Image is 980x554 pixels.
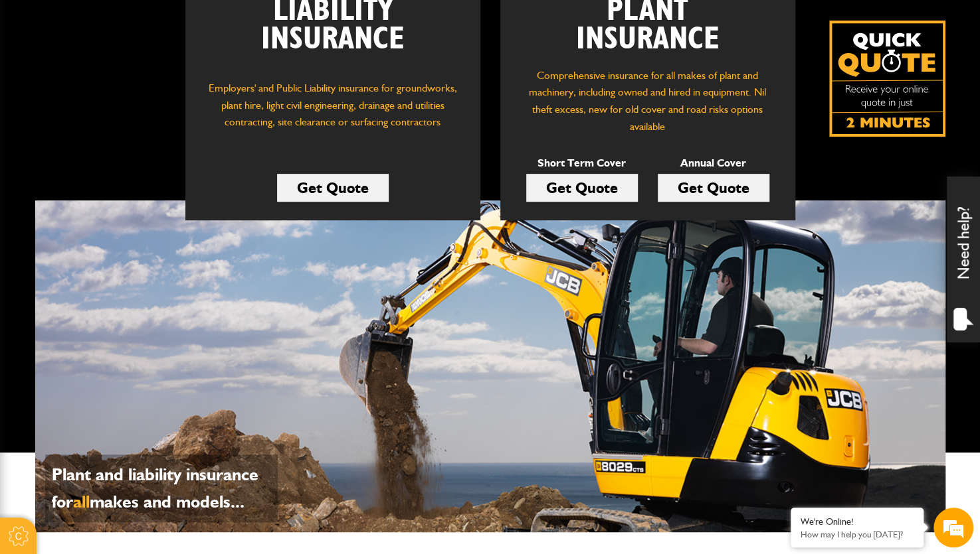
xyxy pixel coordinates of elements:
a: Get your insurance quote isn just 2-minutes [829,21,945,137]
p: Comprehensive insurance for all makes of plant and machinery, including owned and hired in equipm... [520,67,775,135]
img: d_20077148190_company_1631870298795_20077148190 [23,74,56,92]
div: Chat with us now [69,74,223,92]
input: Enter your phone number [17,201,243,230]
textarea: Type your message and hit 'Enter' [17,240,243,398]
p: Plant and liability insurance for makes and models... [52,461,271,516]
p: How may I help you today? [801,529,914,539]
a: Get Quote [526,174,638,202]
div: Minimize live chat window [218,7,250,38]
p: Annual Cover [658,155,769,172]
em: Start Chat [181,409,241,427]
input: Enter your last name [17,123,243,152]
p: Employers' and Public Liability insurance for groundworks, plant hire, light civil engineering, d... [205,80,460,143]
span: all [73,491,90,512]
div: We're Online! [801,516,914,527]
a: Get Quote [277,174,389,202]
div: Need help? [947,176,980,342]
img: Quick Quote [829,21,945,137]
a: Get Quote [658,174,769,202]
p: Short Term Cover [526,155,638,172]
input: Enter your email address [17,162,243,191]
